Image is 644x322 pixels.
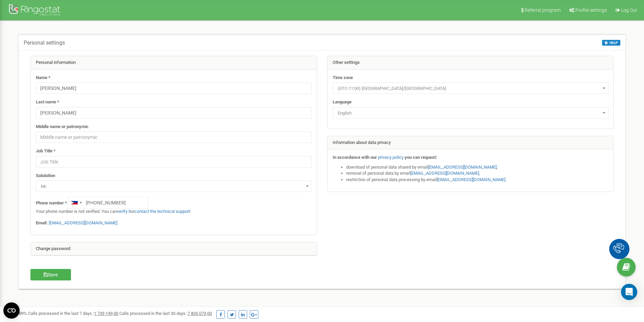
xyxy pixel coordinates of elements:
[3,302,20,319] button: Open CMP widget
[36,148,55,154] label: Job Title *
[119,311,212,316] span: Calls processed in the last 30 days :
[36,75,50,81] label: Name *
[188,311,212,316] u: 7 835 073,00
[36,208,312,215] p: Your phone number is not verified. You can or
[328,136,614,150] div: Information about data privacy
[36,156,312,168] input: Job Title
[31,56,317,70] div: Personal information
[437,177,505,182] a: [EMAIL_ADDRESS][DOMAIN_NAME]
[36,173,55,179] label: Salutation
[36,131,312,143] input: Middle name or patronymic
[28,311,118,316] span: Calls processed in the last 7 days :
[333,99,352,105] label: Language
[328,56,614,70] div: Other settings
[36,200,67,206] label: Phone number *
[94,311,118,316] u: 1 739 149,00
[38,182,309,191] span: Mr.
[346,164,609,171] li: download of personal data shared by email ,
[575,7,607,13] span: Profile settings
[36,99,59,105] label: Last name *
[36,220,48,225] strong: Email:
[621,284,637,300] div: Open Intercom Messenger
[335,84,606,93] span: (UTC-11:00) Pacific/Midway
[36,180,312,192] span: Mr.
[117,209,131,214] a: verify it
[30,269,71,280] button: Save
[135,209,190,214] a: contact the technical support
[333,155,377,160] strong: In accordance with our
[525,7,560,13] span: Referral program
[31,242,317,256] div: Change password
[621,7,637,13] span: Log Out
[36,82,312,94] input: Name
[36,124,89,130] label: Middle name or patronymic
[346,177,609,183] li: restriction of personal data processing by email .
[68,197,84,208] div: Telephone country code
[49,220,117,225] a: [EMAIL_ADDRESS][DOMAIN_NAME]
[24,40,65,46] h5: Personal settings
[36,107,312,119] input: Last name
[333,75,353,81] label: Time zone
[378,155,404,160] a: privacy policy
[405,155,437,160] strong: you can request:
[346,170,609,177] li: removal of personal data by email ,
[333,107,609,119] span: English
[410,171,479,176] a: [EMAIL_ADDRESS][DOMAIN_NAME]
[428,165,497,170] a: [EMAIL_ADDRESS][DOMAIN_NAME]
[333,82,609,94] span: (UTC-11:00) Pacific/Midway
[602,40,620,46] button: HELP
[335,108,606,118] span: English
[68,197,148,208] input: +1-800-555-55-55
